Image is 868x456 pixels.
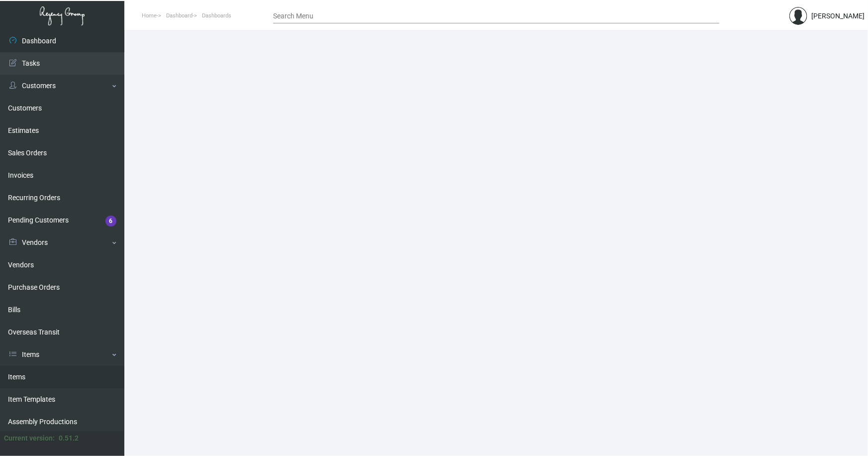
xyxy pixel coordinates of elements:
div: [PERSON_NAME] [811,11,865,21]
span: Dashboard [166,12,193,19]
img: admin@bootstrapmaster.com [789,7,807,25]
span: Home [142,12,157,19]
div: Current version: [4,433,55,444]
div: 0.51.2 [59,433,79,444]
span: Dashboards [202,12,231,19]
